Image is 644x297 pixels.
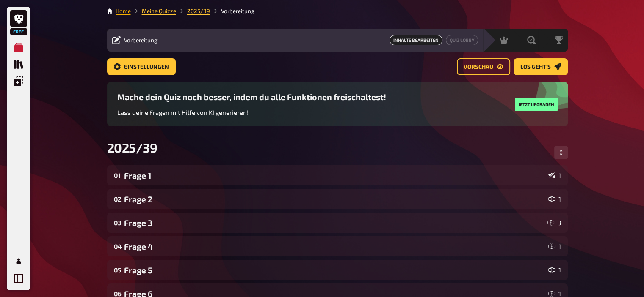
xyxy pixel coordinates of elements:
a: Einstellungen [107,58,176,75]
span: Vorschau [464,64,493,70]
a: Vorschau [457,58,510,75]
a: Meine Quizze [142,8,176,14]
a: Meine Quizze [10,39,27,56]
div: Frage 3 [124,218,544,228]
li: 2025/39 [176,7,210,15]
a: Einblendungen [10,73,27,90]
div: 3 [547,219,561,226]
div: 1 [548,290,561,297]
div: 1 [548,267,561,273]
h3: Mache dein Quiz noch besser, indem du alle Funktionen freischaltest! [117,92,386,102]
div: Frage 2 [124,194,545,204]
div: 1 [548,172,561,179]
span: Los geht's [520,64,551,70]
li: Vorbereitung [210,7,254,15]
span: 2025/39 [107,140,158,155]
a: Mein Konto [10,253,27,270]
div: 01 [114,172,121,179]
div: 05 [114,266,121,274]
a: Quiz Sammlung [10,56,27,73]
div: Frage 1 [124,171,545,180]
span: Free [11,29,26,34]
div: 03 [114,219,121,226]
div: Frage 4 [124,242,545,251]
a: Quiz Lobby [446,35,478,45]
div: Frage 5 [124,265,545,275]
div: 04 [114,243,121,250]
a: Home [116,8,131,14]
button: Jetzt upgraden [515,98,558,111]
div: 1 [548,196,561,202]
span: Inhalte Bearbeiten [390,35,442,45]
a: Los geht's [514,58,568,75]
div: 02 [114,195,121,203]
button: Reihenfolge anpassen [554,146,568,159]
li: Home [116,7,131,15]
div: 1 [548,243,561,250]
a: 2025/39 [187,8,210,14]
span: Lass deine Fragen mit Hilfe von KI generieren! [117,109,249,116]
span: Einstellungen [124,64,169,70]
span: Vorbereitung [124,37,158,44]
li: Meine Quizze [131,7,176,15]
